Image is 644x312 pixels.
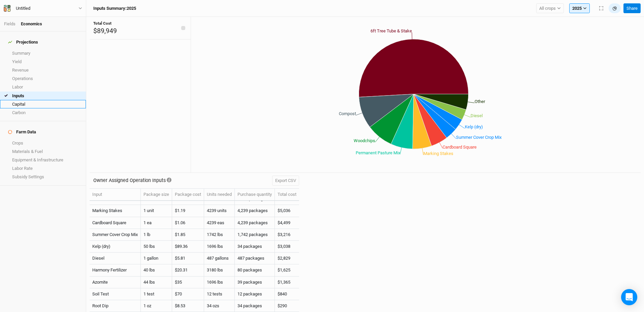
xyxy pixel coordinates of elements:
[21,21,42,27] div: Economics
[90,253,141,264] td: Diesel
[3,5,83,12] button: Untitled
[90,217,141,229] td: Cardboard Square
[90,229,141,241] td: Summer Cover Crop Mix
[465,124,483,129] tspan: Kelp (dry)
[204,241,235,253] td: 1696 lbs
[141,288,172,300] td: 1 test
[90,189,141,201] th: Input
[235,189,275,201] th: Purchase quantity
[90,241,141,253] td: Kelp (dry)
[339,111,356,116] tspan: Compost
[272,176,299,186] button: Export CSV
[275,241,299,253] td: $3,038
[423,151,453,156] tspan: Marking Stakes
[172,229,204,241] td: $1.85
[235,264,275,276] td: 80 packages
[356,150,400,155] tspan: Permanent Pasture Mix
[539,5,556,12] span: All crops
[141,264,172,276] td: 40 lbs
[443,145,477,150] tspan: Cardboard Square
[621,289,637,305] div: Open Intercom Messenger
[204,253,235,264] td: 487 gallons
[275,229,299,241] td: $3,216
[93,21,111,26] span: Total Cost
[456,135,502,140] tspan: Summer Cover Crop Mix
[275,288,299,300] td: $840
[275,189,299,201] th: Total cost
[93,6,136,11] h3: Inputs Summary: 2025
[235,277,275,288] td: 39 packages
[172,241,204,253] td: $89.36
[275,205,299,217] td: $5,036
[8,129,36,135] div: Farm Data
[93,178,166,183] h3: Owner Assigned Operation Inputs
[141,229,172,241] td: 1 lb
[204,264,235,276] td: 3180 lbs
[172,253,204,264] td: $5.81
[141,253,172,264] td: 1 gallon
[172,277,204,288] td: $35
[16,5,30,12] div: Untitled
[471,113,483,118] tspan: Diesel
[141,189,172,201] th: Package size
[204,189,235,201] th: Units needed
[172,264,204,276] td: $20.31
[204,288,235,300] td: 12 tests
[141,205,172,217] td: 1 unit
[172,300,204,312] td: $8.53
[235,253,275,264] td: 487 packages
[354,138,375,143] tspan: Woodchips
[204,229,235,241] td: 1742 lbs
[90,300,141,312] td: Root Dip
[141,241,172,253] td: 50 lbs
[235,205,275,217] td: 4,239 packages
[172,288,204,300] td: $70
[204,300,235,312] td: 34 ozs
[90,277,141,288] td: Azomite
[235,229,275,241] td: 1,742 packages
[90,288,141,300] td: Soil Test
[275,277,299,288] td: $1,365
[93,27,117,35] span: $89,949
[475,99,485,104] tspan: Other
[536,3,564,14] button: All crops
[275,300,299,312] td: $290
[172,205,204,217] td: $1.19
[275,217,299,229] td: $4,499
[204,217,235,229] td: 4239 eas
[235,217,275,229] td: 4,239 packages
[371,28,412,33] tspan: 6ft Tree Tube & Stake
[275,264,299,276] td: $1,625
[166,177,172,183] div: Tooltip anchor
[90,205,141,217] td: Marking Stakes
[623,3,641,14] button: Share
[141,217,172,229] td: 1 ea
[275,253,299,264] td: $2,829
[569,3,590,14] button: 2025
[8,40,38,45] div: Projections
[90,264,141,276] td: Harmony Fertilizer
[4,21,15,26] a: Fields
[235,288,275,300] td: 12 packages
[235,241,275,253] td: 34 packages
[235,300,275,312] td: 34 packages
[172,217,204,229] td: $1.06
[141,277,172,288] td: 44 lbs
[141,300,172,312] td: 1 oz
[172,189,204,201] th: Package cost
[204,277,235,288] td: 1696 lbs
[204,205,235,217] td: 4239 units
